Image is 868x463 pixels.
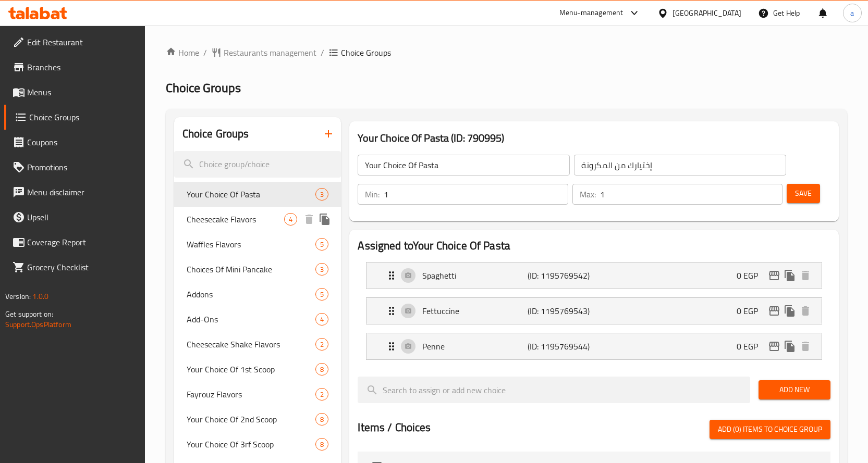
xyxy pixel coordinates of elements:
a: Menus [4,80,145,105]
p: 0 EGP [737,305,766,317]
button: duplicate [782,303,798,319]
div: Your Choice Of Pasta3 [174,182,341,207]
span: Cheesecake Shake Flavors [187,338,316,351]
span: 5 [316,240,328,249]
span: a [850,7,854,19]
div: Choices Of Mini Pancake3 [174,257,341,282]
a: Restaurants management [211,46,316,59]
a: Grocery Checklist [4,255,145,280]
nav: breadcrumb [166,46,847,59]
span: Waffles Flavors [187,238,316,251]
h3: Your Choice Of Pasta (ID: 790995) [358,130,830,146]
span: 2 [316,390,328,399]
span: Add-Ons [187,313,316,326]
div: Expand [366,262,822,289]
div: Choices [315,363,328,376]
p: 0 EGP [737,340,766,353]
span: Edit Restaurant [27,36,137,48]
li: Expand [358,258,830,293]
button: Save [787,184,820,203]
div: Add-Ons4 [174,307,341,332]
div: Menu-management [559,7,624,19]
a: Coverage Report [4,230,145,255]
a: Promotions [4,155,145,180]
button: delete [301,211,317,227]
span: Upsell [27,211,137,223]
div: Choices [315,263,328,276]
a: Edit Restaurant [4,30,145,55]
div: Cheesecake Shake Flavors2 [174,332,341,357]
p: 0 EGP [737,269,766,282]
button: delete [798,303,813,319]
span: Grocery Checklist [27,261,137,273]
h2: Choice Groups [182,126,249,142]
span: 3 [316,190,328,199]
button: Add (0) items to choice group [710,420,830,439]
span: Get support on: [5,307,53,321]
button: edit [766,268,782,283]
span: Choice Groups [341,46,391,59]
div: Choices [315,388,328,401]
a: Coupons [4,130,145,155]
span: 5 [316,290,328,299]
span: Choice Groups [29,111,137,123]
span: Cheesecake Flavors [187,213,285,226]
span: 3 [316,265,328,274]
span: Choice Groups [166,76,241,99]
p: Min: [365,188,380,201]
button: delete [798,268,813,283]
p: (ID: 1195769544) [528,340,598,353]
span: 8 [316,440,328,449]
span: Add New [767,383,822,396]
span: 4 [285,215,297,224]
div: Fayrouz Flavors2 [174,382,341,407]
button: duplicate [782,339,798,354]
span: 1.0.0 [32,290,48,303]
div: Choices [284,213,297,226]
div: [GEOGRAPHIC_DATA] [673,7,741,19]
li: / [321,46,324,59]
span: Promotions [27,161,137,173]
input: search [174,151,341,178]
span: Save [795,187,812,200]
div: Your Choice Of 2nd Scoop8 [174,407,341,432]
span: Restaurants management [224,46,316,59]
div: Expand [366,333,822,359]
button: edit [766,303,782,319]
div: Choices [315,188,328,201]
li: Expand [358,329,830,364]
div: Choices [315,438,328,451]
span: Your Choice Of Pasta [187,188,316,201]
a: Choice Groups [4,105,145,130]
span: 4 [316,315,328,324]
div: Expand [366,298,822,324]
div: Your Choice Of 1st Scoop8 [174,357,341,382]
span: Branches [27,61,137,73]
p: (ID: 1195769543) [528,305,598,317]
p: Fettuccine [422,305,528,317]
div: Choices [315,288,328,301]
input: search [358,377,750,403]
div: Choices [315,313,328,326]
div: Waffles Flavors5 [174,232,341,257]
a: Upsell [4,205,145,230]
span: Your Choice Of 2nd Scoop [187,413,316,426]
h2: Assigned to Your Choice Of Pasta [358,238,830,254]
div: Your Choice Of 3rf Scoop8 [174,432,341,457]
p: Penne [422,340,528,353]
a: Menu disclaimer [4,180,145,205]
span: Your Choice Of 1st Scoop [187,363,316,376]
button: duplicate [317,211,333,227]
li: Expand [358,293,830,329]
p: Spaghetti [422,269,528,282]
p: (ID: 1195769542) [528,269,598,282]
button: duplicate [782,268,798,283]
span: Coverage Report [27,236,137,248]
span: 2 [316,340,328,349]
p: Max: [580,188,596,201]
span: Choices Of Mini Pancake [187,263,316,276]
span: Version: [5,290,31,303]
span: Your Choice Of 3rf Scoop [187,438,316,451]
a: Home [166,46,199,59]
h2: Items / Choices [358,420,431,435]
